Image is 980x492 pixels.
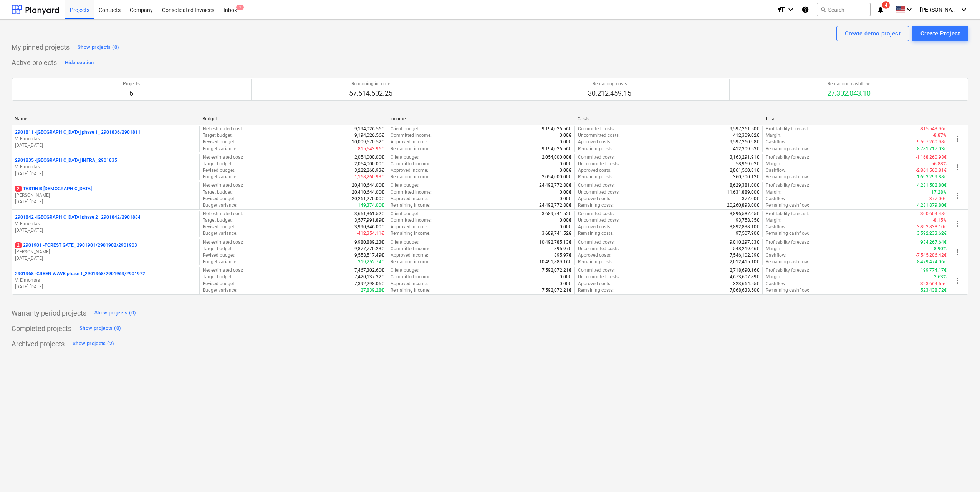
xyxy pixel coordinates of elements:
[391,246,432,252] p: Committed income :
[742,196,759,202] p: 377.00€
[354,246,384,252] p: 9,877,770.23€
[730,287,759,294] p: 7,068,633.50€
[15,214,141,221] p: 2901842 - [GEOGRAPHIC_DATA] phase 2_ 2901842/2901884
[391,259,430,265] p: Remaining income :
[361,287,384,294] p: 27,839.28€
[12,43,70,52] p: My pinned projects
[15,129,141,136] p: 2901811 - [GEOGRAPHIC_DATA] phase 1_ 2901836/2901811
[203,281,235,287] p: Revised budget :
[391,239,419,246] p: Client budget :
[766,211,809,217] p: Profitability forecast :
[578,196,611,202] p: Approved costs :
[354,224,384,230] p: 3,990,346.00€
[933,217,947,224] p: -8.15%
[736,230,759,237] p: 97,507.90€
[539,259,571,265] p: 10,491,889.16€
[203,167,235,174] p: Revised budget :
[15,271,145,277] p: 2901968 - GREEN WAVE phase 1_2901968/2901969/2901972
[203,259,237,265] p: Budget variance :
[354,211,384,217] p: 3,651,361.52€
[542,126,571,132] p: 9,194,026.56€
[391,174,430,180] p: Remaining income :
[203,230,237,237] p: Budget variance :
[730,154,759,161] p: 3,163,291.91€
[953,219,962,228] span: more_vert
[766,189,781,196] p: Margin :
[766,287,809,294] p: Remaining cashflow :
[578,174,614,180] p: Remaining costs :
[766,259,809,265] p: Remaining cashflow :
[93,307,138,319] button: Show projects (0)
[931,189,947,196] p: 17.28%
[203,217,233,224] p: Target budget :
[15,186,22,192] span: 2
[542,230,571,237] p: 3,689,741.52€
[15,277,196,284] p: V. Eimontas
[766,239,809,246] p: Profitability forecast :
[560,139,571,145] p: 0.00€
[953,134,962,143] span: more_vert
[578,246,620,252] p: Uncommitted costs :
[953,276,962,285] span: more_vert
[391,281,428,287] p: Approved income :
[766,267,809,274] p: Profitability forecast :
[391,287,430,294] p: Remaining income :
[766,126,809,132] p: Profitability forecast :
[733,146,759,152] p: 412,309.53€
[766,132,781,139] p: Margin :
[919,281,947,287] p: -323,664.55€
[352,189,384,196] p: 20,410,644.00€
[15,186,92,192] p: TESTINIS [DEMOGRAPHIC_DATA]
[905,5,914,14] i: keyboard_arrow_down
[916,224,947,230] p: -3,892,838.10€
[542,146,571,152] p: 9,194,026.56€
[15,271,196,290] div: 2901968 -GREEN WAVE phase 1_2901968/2901969/2901972V. Eimontas[DATE]-[DATE]
[202,116,384,121] div: Budget
[578,182,615,189] p: Committed costs :
[560,224,571,230] p: 0.00€
[391,252,428,259] p: Approved income :
[12,309,86,318] p: Warranty period projects
[942,455,980,492] div: Chat Widget
[560,217,571,224] p: 0.00€
[76,41,121,53] button: Show projects (0)
[578,161,620,167] p: Uncommitted costs :
[203,196,235,202] p: Revised budget :
[588,81,631,87] p: Remaining costs
[727,189,759,196] p: 11,631,889.00€
[917,146,947,152] p: 8,781,717.03€
[578,252,611,259] p: Approved costs :
[578,230,614,237] p: Remaining costs :
[730,126,759,132] p: 9,597,261.50€
[766,146,809,152] p: Remaining cashflow :
[916,139,947,145] p: -9,597,260.98€
[15,255,196,262] p: [DATE] - [DATE]
[920,287,947,294] p: 523,438.72€
[354,167,384,174] p: 3,222,260.93€
[15,136,196,142] p: V. Eimontas
[554,246,571,252] p: 895.97€
[354,161,384,167] p: 2,054,000.00€
[354,267,384,274] p: 7,467,302.60€
[391,126,419,132] p: Client budget :
[203,246,233,252] p: Target budget :
[15,129,196,149] div: 2901811 -[GEOGRAPHIC_DATA] phase 1_ 2901836/2901811V. Eimontas[DATE]-[DATE]
[919,211,947,217] p: -300,604.48€
[730,259,759,265] p: 2,012,415.10€
[354,126,384,132] p: 9,194,026.56€
[560,281,571,287] p: 0.00€
[203,182,243,189] p: Net estimated cost :
[733,281,759,287] p: 323,664.55€
[560,189,571,196] p: 0.00€
[203,126,243,132] p: Net estimated cost :
[15,171,196,177] p: [DATE] - [DATE]
[15,242,22,248] span: 2
[588,89,631,98] p: 30,212,459.15
[730,182,759,189] p: 8,629,381.00€
[578,217,620,224] p: Uncommitted costs :
[920,239,947,246] p: 934,267.64€
[578,202,614,209] p: Remaining costs :
[766,161,781,167] p: Margin :
[354,132,384,139] p: 9,194,026.56€
[917,174,947,180] p: 1,693,299.88€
